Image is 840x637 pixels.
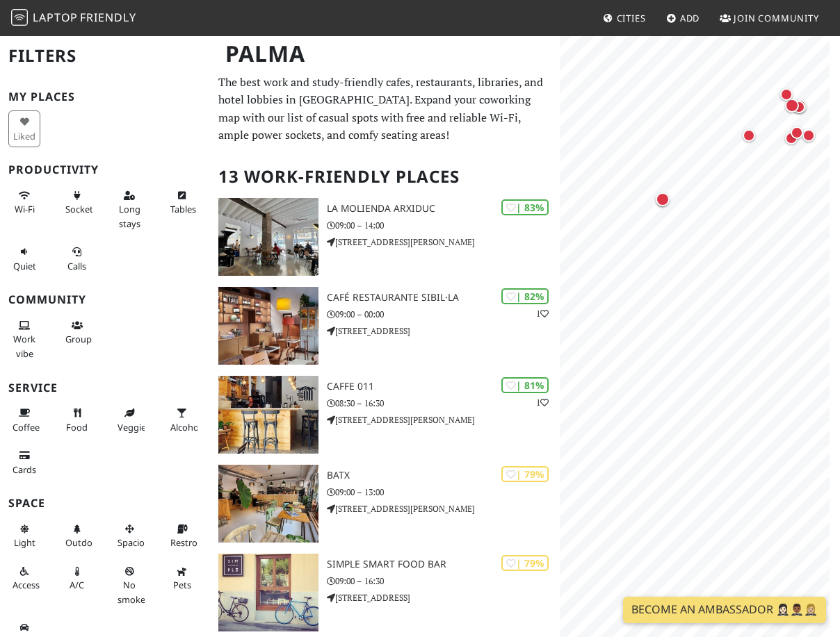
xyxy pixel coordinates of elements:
[65,536,102,549] span: Outdoor area
[653,190,672,209] div: Map marker
[70,579,84,591] span: Air conditioned
[218,287,318,365] img: Café Restaurante Sibil·la
[327,219,560,232] p: 09:00 – 14:00
[61,560,93,597] button: A/C
[501,555,549,571] div: | 79%
[501,199,549,215] div: | 83%
[218,156,551,198] h2: 13 Work-Friendly Places
[327,591,560,604] p: [STREET_ADDRESS]
[536,396,549,409] p: 1
[13,260,36,272] span: Quiet
[8,560,40,597] button: Accessible
[166,184,198,221] button: Tables
[327,292,560,304] h3: Café Restaurante Sibil·la
[80,10,136,25] span: Friendly
[11,9,28,26] img: LaptopFriendly
[173,579,191,591] span: Pet friendly
[118,536,154,549] span: Spacious
[8,444,40,481] button: Cards
[734,12,819,24] span: Join Community
[327,235,560,249] p: [STREET_ADDRESS][PERSON_NAME]
[170,536,211,549] span: Restroom
[13,463,36,476] span: Credit cards
[119,203,140,229] span: Long stays
[61,518,93,554] button: Outdoor
[210,198,560,276] a: La Molienda Arxiduc | 83% La Molienda Arxiduc 09:00 – 14:00 [STREET_ADDRESS][PERSON_NAME]
[327,308,560,321] p: 09:00 – 00:00
[8,381,202,395] h3: Service
[13,421,40,433] span: Coffee
[8,184,40,221] button: Wi-Fi
[15,203,35,215] span: Stable Wi-Fi
[210,376,560,454] a: Caffe 011 | 81% 1 Caffe 011 08:30 – 16:30 [STREET_ADDRESS][PERSON_NAME]
[66,421,88,433] span: Food
[210,465,560,543] a: Batx | 79% Batx 09:00 – 13:00 [STREET_ADDRESS][PERSON_NAME]
[11,6,136,31] a: LaptopFriendly LaptopFriendly
[327,413,560,427] p: [STREET_ADDRESS][PERSON_NAME]
[218,198,318,276] img: La Molienda Arxiduc
[8,293,202,306] h3: Community
[777,85,795,104] div: Map marker
[65,203,97,215] span: Power sockets
[788,124,806,142] div: Map marker
[782,129,800,147] div: Map marker
[8,90,202,104] h3: My Places
[170,421,201,433] span: Alcohol
[218,554,318,631] img: Simple Smart Food Bar
[617,12,646,24] span: Cities
[661,6,706,31] a: Add
[536,307,549,320] p: 1
[714,6,825,31] a: Join Community
[210,554,560,631] a: Simple Smart Food Bar | 79% Simple Smart Food Bar 09:00 – 16:30 [STREET_ADDRESS]
[13,579,54,591] span: Accessible
[61,402,93,438] button: Food
[654,193,670,210] div: Map marker
[8,402,40,438] button: Coffee
[680,12,700,24] span: Add
[327,486,560,499] p: 09:00 – 13:00
[501,288,549,304] div: | 82%
[61,240,93,277] button: Calls
[800,126,818,144] div: Map marker
[8,35,202,77] h2: Filters
[327,381,560,392] h3: Caffe 011
[8,163,202,176] h3: Productivity
[8,518,40,554] button: Light
[327,203,560,215] h3: La Molienda Arxiduc
[14,536,35,549] span: Natural light
[13,333,35,359] span: People working
[210,287,560,365] a: Café Restaurante Sibil·la | 82% 1 Café Restaurante Sibil·la 09:00 – 00:00 [STREET_ADDRESS]
[327,574,560,588] p: 09:00 – 16:30
[118,421,146,433] span: Veggie
[501,466,549,482] div: | 79%
[327,397,560,410] p: 08:30 – 16:30
[740,126,758,144] div: Map marker
[118,579,145,605] span: Smoke free
[327,324,560,338] p: [STREET_ADDRESS]
[597,6,652,31] a: Cities
[113,518,145,554] button: Spacious
[61,314,93,351] button: Groups
[113,402,145,438] button: Veggie
[65,333,96,345] span: Group tables
[218,74,551,144] p: The best work and study-friendly cafes, restaurants, libraries, and hotel lobbies in [GEOGRAPHIC_...
[782,96,802,115] div: Map marker
[327,559,560,570] h3: Simple Smart Food Bar
[327,502,560,515] p: [STREET_ADDRESS][PERSON_NAME]
[327,470,560,481] h3: Batx
[8,314,40,365] button: Work vibe
[8,240,40,277] button: Quiet
[166,560,198,597] button: Pets
[218,376,318,454] img: Caffe 011
[790,98,808,116] div: Map marker
[8,497,202,510] h3: Space
[33,10,78,25] span: Laptop
[170,203,196,215] span: Work-friendly tables
[501,377,549,393] div: | 81%
[113,560,145,611] button: No smoke
[166,402,198,438] button: Alcohol
[214,35,557,73] h1: Palma
[218,465,318,543] img: Batx
[113,184,145,235] button: Long stays
[67,260,86,272] span: Video/audio calls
